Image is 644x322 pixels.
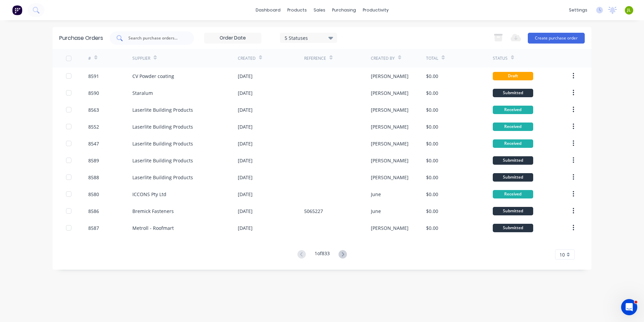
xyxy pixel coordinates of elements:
[88,55,91,61] div: #
[528,33,585,44] button: Create purchase order
[132,157,193,164] div: Laserlite Building Products
[88,157,99,164] div: 8589
[371,191,381,198] div: June
[315,250,330,260] div: 1 of 833
[238,55,256,61] div: Created
[132,140,193,147] div: Laserlite Building Products
[621,299,637,315] iframe: Intercom live chat
[493,173,533,182] div: Submitted
[238,73,253,80] div: [DATE]
[238,157,253,164] div: [DATE]
[371,89,409,97] div: [PERSON_NAME]
[285,34,333,41] div: 5 Statuses
[371,55,395,61] div: Created By
[238,123,253,130] div: [DATE]
[88,224,99,232] div: 8587
[132,55,150,61] div: Supplier
[88,123,99,130] div: 8552
[426,55,438,61] div: Total
[88,89,99,97] div: 8590
[132,89,153,97] div: Staralum
[88,208,99,215] div: 8586
[493,207,533,215] div: Submitted
[310,5,329,15] div: sales
[359,5,392,15] div: productivity
[304,55,326,61] div: Reference
[493,139,533,148] div: Received
[493,72,533,80] div: Draft
[12,5,22,15] img: Factory
[371,208,381,215] div: June
[132,208,174,215] div: Bremick Fasteners
[426,89,438,97] div: $0.00
[132,174,193,181] div: Laserlite Building Products
[426,140,438,147] div: $0.00
[238,191,253,198] div: [DATE]
[426,208,438,215] div: $0.00
[426,106,438,113] div: $0.00
[493,89,533,97] div: Submitted
[128,35,184,42] input: Search purchase orders...
[88,191,99,198] div: 8580
[238,106,253,113] div: [DATE]
[132,191,166,198] div: ICCONS Pty Ltd
[132,73,174,80] div: CV Powder coating
[304,208,323,215] div: 5065227
[426,224,438,232] div: $0.00
[284,5,310,15] div: products
[238,208,253,215] div: [DATE]
[559,251,565,258] span: 10
[493,106,533,114] div: Received
[371,123,409,130] div: [PERSON_NAME]
[132,224,174,232] div: Metroll - Roofmart
[59,34,103,42] div: Purchase Orders
[88,174,99,181] div: 8588
[493,156,533,165] div: Submitted
[132,123,193,130] div: Laserlite Building Products
[371,174,409,181] div: [PERSON_NAME]
[88,106,99,113] div: 8563
[88,140,99,147] div: 8547
[426,123,438,130] div: $0.00
[493,224,533,232] div: Submitted
[252,5,284,15] a: dashboard
[371,73,409,80] div: [PERSON_NAME]
[204,33,261,43] input: Order Date
[426,157,438,164] div: $0.00
[493,123,533,131] div: Received
[88,73,99,80] div: 8591
[426,174,438,181] div: $0.00
[371,106,409,113] div: [PERSON_NAME]
[238,140,253,147] div: [DATE]
[566,5,591,15] div: settings
[426,191,438,198] div: $0.00
[493,55,508,61] div: Status
[371,157,409,164] div: [PERSON_NAME]
[132,106,193,113] div: Laserlite Building Products
[329,5,359,15] div: purchasing
[371,224,409,232] div: [PERSON_NAME]
[426,73,438,80] div: $0.00
[627,7,631,13] span: JL
[493,190,533,198] div: Received
[238,174,253,181] div: [DATE]
[371,140,409,147] div: [PERSON_NAME]
[238,224,253,232] div: [DATE]
[238,89,253,97] div: [DATE]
